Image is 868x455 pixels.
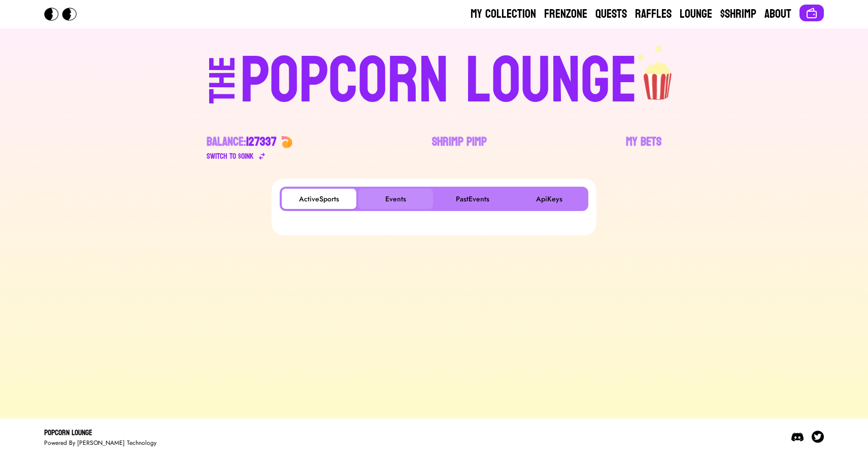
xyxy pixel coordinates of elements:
[358,189,433,209] button: Events
[720,6,756,22] a: $Shrimp
[638,45,679,101] img: popcorn
[435,189,510,209] button: PastEvents
[281,136,293,148] img: 🍤
[512,189,586,209] button: ApiKeys
[806,7,818,19] img: Connect wallet
[791,431,804,443] img: Discord
[635,6,672,22] a: Raffles
[44,439,156,447] div: Powered By [PERSON_NAME] Technology
[44,427,156,439] div: Popcorn Lounge
[432,134,487,162] a: Shrimp Pimp
[626,134,661,162] a: My Bets
[282,189,356,209] button: ActiveSports
[205,56,241,124] div: THE
[121,45,747,114] a: THEPOPCORN LOUNGEpopcorn
[680,6,712,22] a: Lounge
[207,150,254,162] div: Switch to $ OINK
[207,134,277,150] div: Balance:
[246,131,277,153] span: 127337
[544,6,587,22] a: Frenzone
[44,8,85,21] img: Popcorn
[764,6,791,22] a: About
[471,6,536,22] a: My Collection
[240,49,638,114] div: POPCORN LOUNGE
[812,431,824,443] img: Twitter
[595,6,627,22] a: Quests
